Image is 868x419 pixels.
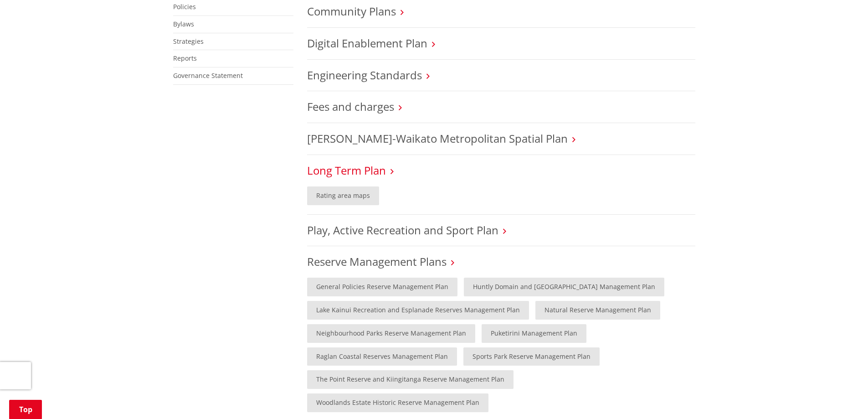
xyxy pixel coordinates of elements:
[307,163,386,178] a: Long Term Plan
[173,54,197,62] a: Reports
[464,278,664,296] a: Huntly Domain and [GEOGRAPHIC_DATA] Management Plan
[463,347,600,366] a: Sports Park Reserve Management Plan
[173,37,204,46] a: Strategies
[307,301,529,320] a: Lake Kainui Recreation and Esplanade Reserves Management Plan
[307,131,568,146] a: [PERSON_NAME]-Waikato Metropolitan Spatial Plan
[307,393,488,412] a: Woodlands Estate Historic Reserve Management Plan
[307,67,422,83] a: Engineering Standards
[307,347,457,366] a: Raglan Coastal Reserves Management Plan
[307,36,427,51] a: Digital Enablement Plan
[535,301,660,320] a: Natural Reserve Management Plan
[307,222,498,238] a: Play, Active Recreation and Sport Plan
[307,370,514,389] a: The Point Reserve and Kiingitanga Reserve Management Plan
[9,400,42,419] a: Top
[307,278,457,296] a: General Policies Reserve Management Plan
[826,381,859,414] iframe: Messenger Launcher
[482,324,586,343] a: Puketirini Management Plan
[173,71,243,80] a: Governance Statement
[173,20,194,28] a: Bylaws
[307,99,394,114] a: Fees and charges
[307,186,379,205] a: Rating area maps
[307,324,475,343] a: Neighbourhood Parks Reserve Management Plan
[307,4,396,19] a: Community Plans
[173,2,196,11] a: Policies
[307,254,447,269] a: Reserve Management Plans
